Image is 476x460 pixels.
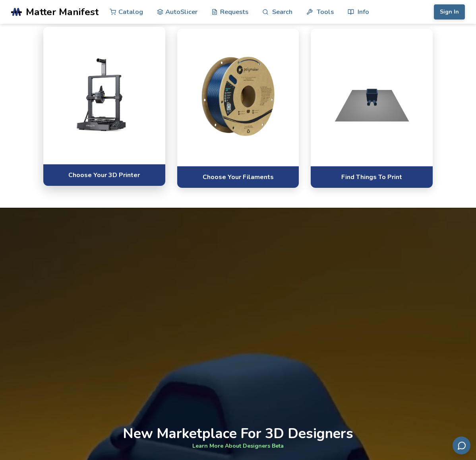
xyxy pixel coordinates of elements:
button: Sign In [434,4,465,19]
button: Send feedback via email [453,437,470,454]
img: Choose a printer [51,55,157,134]
span: Matter Manifest [26,6,99,18]
a: Learn More About Designers Beta [192,442,284,450]
h2: New Marketplace For 3D Designers [123,426,353,442]
a: Choose Your 3D Printer [43,164,165,186]
a: Find Things To Print [311,166,433,188]
img: Select materials [319,57,425,136]
a: Choose Your Filaments [177,166,299,188]
img: Pick software [185,57,291,136]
